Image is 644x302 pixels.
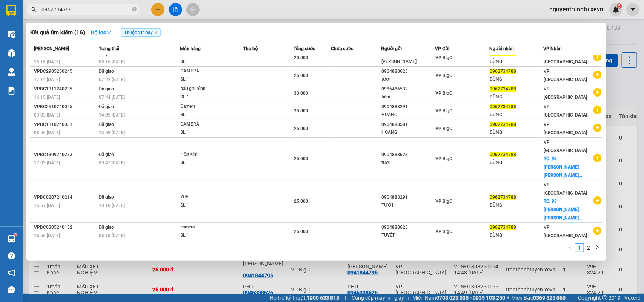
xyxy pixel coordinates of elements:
[180,46,201,52] span: Món hàng
[381,224,435,231] div: 0904888623
[593,88,602,97] span: plus-circle
[381,201,435,209] div: TƯƠI
[9,55,72,67] b: GỬI : VP BigC
[294,108,308,113] span: 35.000
[34,95,60,100] span: 16:15 [DATE]
[34,151,97,159] div: VPBC1309240233
[544,199,583,221] span: TC: 93 [PERSON_NAME], [PERSON_NAME]...
[593,196,602,205] span: plus-circle
[381,75,435,83] div: tươi
[331,46,353,52] span: Chưa cước
[99,104,114,109] span: Đã giao
[294,199,308,204] span: 25.000
[181,231,237,240] div: SL: 1
[91,29,111,35] strong: Bộ lọc
[181,159,237,167] div: SL: 1
[489,46,514,52] span: Người nhận
[34,67,97,75] div: VPBC2905250245
[584,244,593,252] a: 2
[31,7,37,12] span: search
[34,193,97,201] div: VPBC0207240214
[490,111,543,119] div: DŨNG
[544,156,583,178] span: TC: 93 [PERSON_NAME], [PERSON_NAME]...
[381,231,435,239] div: TUYẾT
[544,140,587,153] span: VP [GEOGRAPHIC_DATA]
[8,68,15,76] img: warehouse-icon
[381,58,435,66] div: [PERSON_NAME]
[181,150,237,159] div: Hộp kính
[575,244,584,252] a: 1
[8,269,15,276] span: notification
[243,46,258,52] span: Thu hộ
[435,156,452,161] span: VP BigC
[593,71,602,79] span: plus-circle
[71,18,315,28] li: Số 10 ngõ 15 Ngọc Hồi, Q.[PERSON_NAME], [GEOGRAPHIC_DATA]
[490,225,516,230] span: 0962734788
[294,90,308,96] span: 30.000
[381,85,435,93] div: 0986486532
[34,77,60,82] span: 17:14 [DATE]
[381,46,402,52] span: Người gửi
[381,129,435,136] div: HOÀNG
[8,49,15,57] img: warehouse-icon
[593,243,602,252] li: Next Page
[294,55,308,60] span: 20.000
[593,53,602,61] span: plus-circle
[544,86,587,100] span: VP [GEOGRAPHIC_DATA]
[181,193,237,201] div: WIFI
[34,46,69,52] span: [PERSON_NAME]
[490,93,543,101] div: DŨNG
[99,95,125,100] span: 07:44 [DATE]
[294,46,315,52] span: Tổng cước
[381,103,435,111] div: 0904888291
[71,28,315,37] li: Hotline: 19001155
[595,245,600,250] span: right
[544,225,587,238] span: VP [GEOGRAPHIC_DATA]
[99,69,114,74] span: Đã giao
[490,195,516,200] span: 0962734788
[490,122,516,127] span: 0962734788
[435,126,452,131] span: VP BigC
[568,245,573,250] span: left
[34,203,60,208] span: 16:57 [DATE]
[544,69,587,82] span: VP [GEOGRAPHIC_DATA]
[99,160,125,166] span: 09:47 [DATE]
[8,30,15,38] img: warehouse-icon
[381,111,435,119] div: HOÀNG
[181,103,237,111] div: Camera
[132,7,137,11] span: close-circle
[435,90,452,96] span: VP BigC
[181,111,237,119] div: SL: 1
[294,73,308,78] span: 25.000
[593,154,602,162] span: plus-circle
[34,121,97,129] div: VPBC1110240031
[593,124,602,132] span: plus-circle
[490,104,516,109] span: 0962734788
[8,235,15,243] img: warehouse-icon
[181,223,237,231] div: camera
[41,5,131,14] input: Tìm tên, số ĐT hoặc mã đơn
[181,75,237,84] div: SL: 1
[34,224,97,231] div: VPBC0305240182
[8,286,15,293] span: message
[593,227,602,235] span: plus-circle
[381,151,435,159] div: 0904888623
[544,182,587,196] span: VP [GEOGRAPHIC_DATA]
[435,46,449,52] span: VP Gửi
[566,243,575,252] button: left
[34,160,60,166] span: 17:03 [DATE]
[9,9,47,47] img: logo.jpg
[490,152,516,157] span: 0962734788
[381,193,435,201] div: 0904888291
[435,73,452,78] span: VP BigC
[294,229,308,234] span: 25.000
[490,201,543,209] div: DŨNG
[99,152,114,157] span: Đã giao
[106,30,111,35] span: down
[34,130,60,135] span: 08:59 [DATE]
[490,129,543,136] div: DŨNG
[34,103,97,111] div: VPBC2510240025
[34,112,60,118] span: 09:03 [DATE]
[99,130,125,135] span: 13:59 [DATE]
[381,67,435,75] div: 0904888623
